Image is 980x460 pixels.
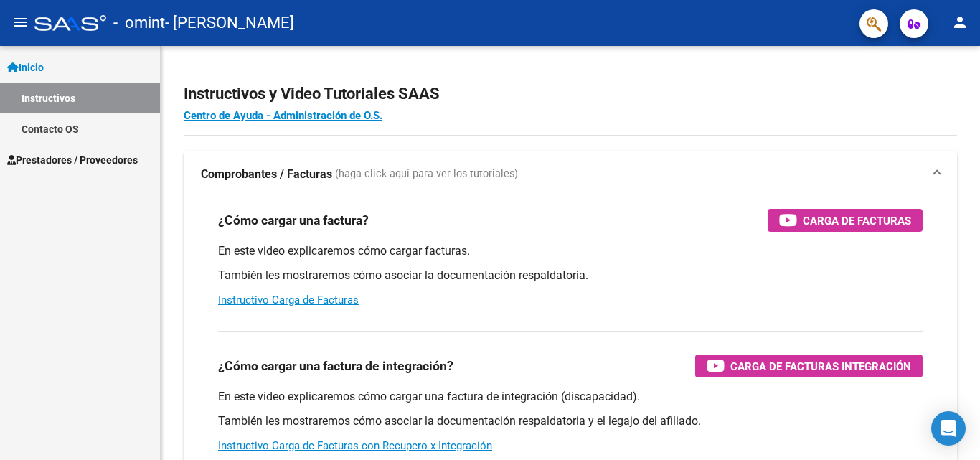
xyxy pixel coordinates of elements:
[803,212,911,230] span: Carga de Facturas
[7,152,138,168] span: Prestadores / Proveedores
[113,7,165,39] span: - omint
[218,268,923,283] p: También les mostraremos cómo asociar la documentación respaldatoria.
[165,7,294,39] span: - [PERSON_NAME]
[931,411,966,446] div: Open Intercom Messenger
[730,357,911,375] span: Carga de Facturas Integración
[218,413,923,429] p: También les mostraremos cómo asociar la documentación respaldatoria y el legajo del afiliado.
[335,166,518,182] span: (haga click aquí para ver los tutoriales)
[184,151,957,197] mat-expansion-panel-header: Comprobantes / Facturas (haga click aquí para ver los tutoriales)
[218,356,453,376] h3: ¿Cómo cargar una factura de integración?
[218,294,359,306] a: Instructivo Carga de Facturas
[184,80,957,108] h2: Instructivos y Video Tutoriales SAAS
[201,166,332,182] strong: Comprobantes / Facturas
[184,109,382,122] a: Centro de Ayuda - Administración de O.S.
[7,60,44,75] span: Inicio
[218,439,492,452] a: Instructivo Carga de Facturas con Recupero x Integración
[695,355,923,377] button: Carga de Facturas Integración
[218,243,923,259] p: En este video explicaremos cómo cargar facturas.
[11,14,29,31] mat-icon: menu
[218,210,369,230] h3: ¿Cómo cargar una factura?
[218,389,923,405] p: En este video explicaremos cómo cargar una factura de integración (discapacidad).
[768,209,923,232] button: Carga de Facturas
[951,14,969,31] mat-icon: person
